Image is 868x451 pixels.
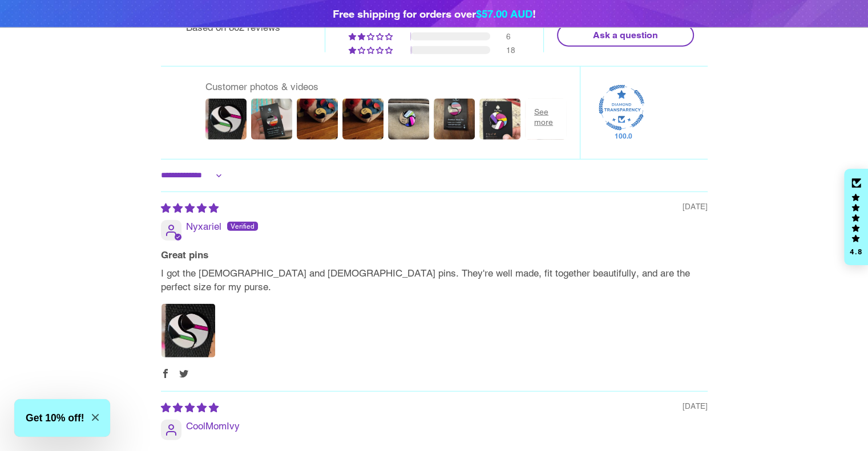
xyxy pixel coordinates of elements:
span: Facebook [156,365,175,382]
img: User picture [249,96,294,142]
a: Judge.me Diamond Transparent Shop medal 100.0 [599,85,644,131]
img: User picture [431,96,477,142]
div: 1% (6) reviews with 2 star rating [349,32,394,40]
img: User picture [203,96,249,142]
img: User picture [477,96,523,142]
span: 5 star review [161,402,219,413]
span: Nyxariel [186,221,221,232]
div: 4.8 [849,248,863,255]
select: Sort dropdown [161,164,225,187]
img: User picture [162,304,215,357]
a: Ask a question [557,24,694,47]
div: 100.0 [612,132,631,141]
img: User picture [523,96,568,142]
img: User picture [294,96,340,142]
div: 18 [506,46,520,54]
b: Great pins [161,249,708,262]
span: 5 star review [161,202,219,214]
span: [DATE] [683,201,708,212]
p: I got the [DEMOGRAPHIC_DATA] and [DEMOGRAPHIC_DATA] pins. They're well made, fit together beautif... [161,267,708,294]
img: Judge.me Diamond Transparent Shop medal [599,85,644,131]
img: User picture [340,96,386,142]
span: Twitter [175,365,193,382]
img: User picture [386,96,431,142]
span: CoolMomIvy [186,420,240,432]
span: $57.00 AUD [476,7,532,20]
div: 6 [506,32,520,40]
div: Diamond Transparent Shop. Published 100% of verified reviews received in total [599,85,644,135]
div: 2% (18) reviews with 1 star rating [349,46,394,54]
div: Based on 802 reviews [186,21,299,35]
span: [DATE] [683,401,708,412]
a: Link to user picture 1 [161,303,216,358]
div: Free shipping for orders over ! [333,6,536,22]
div: Click to open Judge.me floating reviews tab [844,169,868,266]
div: Customer photos & videos [205,80,566,94]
